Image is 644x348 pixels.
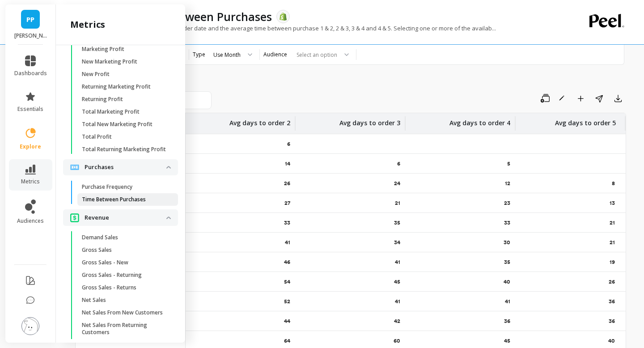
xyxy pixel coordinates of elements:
p: 27 [284,199,290,207]
p: Total Returning Marketing Profit [82,146,166,153]
p: 54 [284,278,290,285]
span: audiences [17,217,44,225]
p: 60 [394,337,400,344]
p: 41 [395,298,400,305]
p: Returning Marketing Profit [82,83,151,90]
p: 36 [609,318,617,325]
p: Total Marketing Profit [82,108,140,115]
p: Net Sales From New Customers [82,309,163,316]
img: navigation item icon [70,213,79,222]
p: Gross Sales - Returning [82,272,142,279]
img: down caret icon [166,166,171,169]
p: 41 [395,259,400,266]
p: 33 [504,219,510,226]
p: New Marketing Profit [82,58,137,65]
p: 45 [504,337,510,344]
p: Revenue [85,213,166,222]
p: 12 [505,180,510,187]
p: 14 [285,160,290,167]
p: Gross Sales - Returns [82,284,136,291]
p: - [613,140,617,148]
span: essentials [17,106,43,113]
div: Use Month [213,51,241,59]
p: Porter Road - porterroad.myshopify.com [14,32,47,39]
p: 19 [610,259,617,266]
p: 21 [610,239,617,246]
p: 34 [394,239,400,246]
p: 23 [504,199,510,207]
p: 36 [504,318,510,325]
p: 42 [394,318,400,325]
p: 41 [285,239,290,246]
span: PP [26,14,34,25]
p: Returning Profit [82,96,123,103]
p: - [398,140,400,148]
p: Gross Sales [82,246,112,254]
img: api.shopify.svg [279,13,287,21]
p: Net Sales From Returning Customers [82,322,167,336]
p: Marketing Profit [82,46,124,53]
p: 35 [504,259,510,266]
img: navigation item icon [70,165,79,170]
p: 41 [505,298,510,305]
p: 21 [395,199,400,207]
p: 40 [608,337,617,344]
p: 52 [284,298,290,305]
p: Gross Sales - New [82,259,128,266]
p: 26 [609,278,617,285]
img: profile picture [21,317,39,335]
p: 40 [504,278,510,285]
p: Net Sales [82,297,106,304]
p: Time Between Purchases [82,196,146,203]
label: Type [193,51,205,58]
span: metrics [21,178,40,185]
p: 24 [394,180,400,187]
p: This report displays the original order date and the average time between purchase 1 & 2, 2 & 3, ... [75,24,496,32]
p: Avg days to order 4 [449,113,510,127]
p: - [508,140,510,148]
p: Total New Marketing Profit [82,121,153,128]
p: 46 [284,259,290,266]
p: 33 [284,219,290,226]
p: Purchases [85,163,166,172]
p: 26 [284,180,290,187]
span: dashboards [14,70,47,77]
p: Avg days to order 2 [229,113,290,127]
p: 30 [504,239,510,246]
p: 35 [394,219,400,226]
p: 8 [612,180,617,187]
p: Avg days to order 5 [555,113,616,127]
img: down caret icon [166,216,171,219]
p: 6 [287,140,290,148]
p: 45 [394,278,400,285]
p: 64 [284,337,290,344]
p: Avg days to order 3 [339,113,400,127]
p: 21 [610,219,617,226]
span: explore [20,143,41,150]
p: 44 [284,318,290,325]
h2: metrics [70,18,105,31]
p: - [613,160,617,167]
p: Purchase Frequency [82,183,132,191]
p: 6 [397,160,400,167]
p: 13 [610,199,617,207]
p: 5 [507,160,510,167]
p: New Profit [82,71,110,78]
p: 36 [609,298,617,305]
p: Demand Sales [82,234,118,241]
p: Total Profit [82,133,112,140]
